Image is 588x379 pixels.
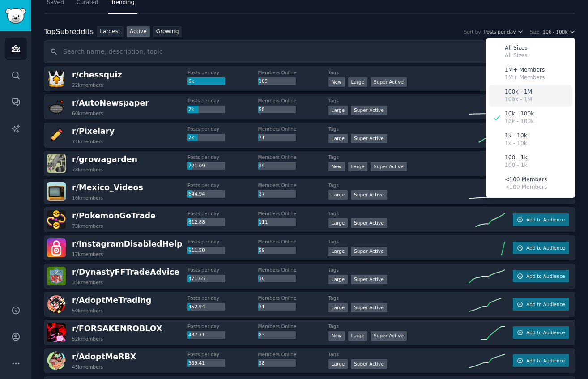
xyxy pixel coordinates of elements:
span: Posts per day [484,29,516,35]
div: 721.09 [187,162,225,170]
div: Large [328,218,348,228]
div: Large [328,359,348,369]
img: chessquiz [47,69,66,88]
dt: Tags [328,267,469,273]
dt: Tags [328,126,469,132]
div: 452.94 [187,303,225,311]
img: DynastyFFTradeAdvice [47,267,66,285]
div: 71k members [72,138,103,145]
div: 38 [258,359,296,367]
div: 111 [258,218,296,226]
dt: Tags [328,98,469,104]
span: r/ InstagramDisabledHelp [72,239,183,248]
div: Large [328,106,348,115]
p: 10k - 100k [505,110,534,118]
div: 437.71 [187,331,225,339]
div: 644.94 [187,190,225,198]
dt: Members Online [258,295,328,301]
button: Add to Audience [513,326,569,339]
div: Super Active [351,190,387,200]
button: Add to Audience [513,354,569,367]
div: Super Active [371,77,407,87]
span: r/ chessquiz [72,70,122,79]
div: 71 [258,134,296,142]
div: 59 [258,247,296,255]
div: 30 [258,275,296,283]
div: 50k members [72,307,103,314]
p: 1M+ Members [505,66,545,74]
img: FORSAKENROBLOX [47,323,66,342]
div: New [328,162,345,171]
span: r/ PokemonGoTrade [72,211,156,220]
div: Super Active [351,275,387,284]
div: 52k members [72,336,103,342]
dt: Tags [328,323,469,329]
p: 10k - 100k [505,118,534,126]
div: New [328,77,345,87]
span: Add to Audience [526,301,565,307]
dt: Tags [328,351,469,358]
div: 389.41 [187,359,225,367]
div: 2k [187,106,225,114]
span: Add to Audience [526,245,565,251]
dt: Posts per day [187,267,258,273]
dt: Members Online [258,154,328,160]
div: 39 [258,162,296,170]
div: 35k members [72,279,103,285]
p: 100k - 1M [505,88,532,96]
img: GummySearch logo [5,8,26,24]
div: 612.88 [187,218,225,226]
dt: Posts per day [187,323,258,329]
div: 6k [187,77,225,85]
img: Pixelary [47,126,66,145]
div: Large [348,162,368,171]
div: 83 [258,331,296,339]
span: r/ growagarden [72,155,137,164]
span: Add to Audience [526,329,565,336]
span: r/ AdoptMeTrading [72,296,151,305]
span: Add to Audience [526,217,565,223]
div: 611.50 [187,247,225,255]
img: AutoNewspaper [47,98,66,116]
div: New [328,331,345,341]
div: 2k [187,134,225,142]
img: AdoptMeTrading [47,295,66,314]
dt: Tags [328,238,469,245]
div: 16k members [72,195,103,201]
p: 100k - 1M [505,96,532,104]
span: r/ FORSAKENROBLOX [72,324,162,333]
div: Super Active [351,247,387,256]
div: Super Active [371,331,407,341]
dt: Posts per day [187,182,258,188]
dt: Tags [328,154,469,160]
dt: Posts per day [187,210,258,217]
span: r/ Mexico_Videos [72,183,143,192]
button: Add to Audience [513,242,569,254]
dt: Members Online [258,98,328,104]
dt: Posts per day [187,126,258,132]
p: 1k - 10k [505,132,527,140]
div: 31 [258,303,296,311]
div: Top Subreddits [44,26,94,38]
dt: Posts per day [187,351,258,358]
div: 60k members [72,110,103,116]
span: r/ DynastyFFTradeAdvice [72,268,179,277]
dt: Members Online [258,238,328,245]
p: All Sizes [505,52,528,60]
span: r/ AdoptMeRBX [72,352,136,361]
div: 73k members [72,223,103,229]
div: 45k members [72,364,103,370]
div: 109 [258,77,296,85]
dt: Members Online [258,267,328,273]
p: 100 - 1k [505,162,527,170]
div: Large [328,134,348,143]
dt: Tags [328,69,469,76]
div: Super Active [351,134,387,143]
p: <100 Members [505,183,547,192]
img: Mexico_Videos [47,182,66,201]
dt: Members Online [258,210,328,217]
dt: Posts per day [187,154,258,160]
div: Large [348,331,368,341]
div: 58 [258,106,296,114]
div: Super Active [351,218,387,228]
